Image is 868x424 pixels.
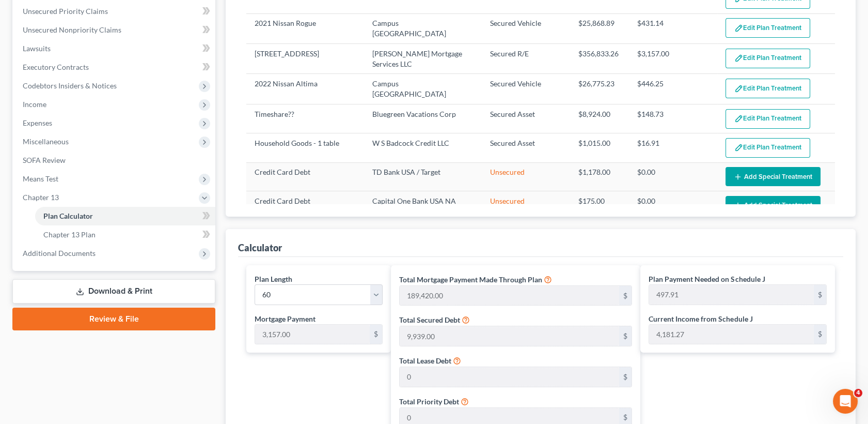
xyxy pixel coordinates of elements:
td: Secured Vehicle [482,74,570,104]
span: Codebtors Insiders & Notices [23,81,117,90]
span: Income [23,100,46,109]
a: Review & File [12,308,215,330]
a: Download & Print [12,279,215,304]
label: Total Mortgage Payment Made Through Plan [399,274,542,285]
span: Miscellaneous [23,137,69,146]
label: Total Lease Debt [399,355,451,366]
span: Expenses [23,118,52,127]
img: edit-pencil-c1479a1de80d8dea1e2430c2f745a3c6a07e9d7aa2eeffe225670001d78357a8.svg [734,84,743,93]
td: $0.00 [629,191,717,220]
td: [STREET_ADDRESS] [246,44,364,74]
button: Edit Plan Treatment [725,138,810,158]
a: SOFA Review [14,151,215,170]
img: edit-pencil-c1479a1de80d8dea1e2430c2f745a3c6a07e9d7aa2eeffe225670001d78357a8.svg [734,54,743,63]
input: 0.00 [649,285,814,305]
span: Means Test [23,174,58,183]
span: Unsecured Nonpriority Claims [23,25,121,34]
td: $175.00 [570,191,629,220]
label: Plan Payment Needed on Schedule J [649,274,765,284]
img: edit-pencil-c1479a1de80d8dea1e2430c2f745a3c6a07e9d7aa2eeffe225670001d78357a8.svg [734,114,743,123]
td: Secured Asset [482,133,570,162]
label: Plan Length [255,274,292,284]
td: $356,833.26 [570,44,629,74]
td: Household Goods - 1 table [246,133,364,162]
img: edit-pencil-c1479a1de80d8dea1e2430c2f745a3c6a07e9d7aa2eeffe225670001d78357a8.svg [734,143,743,152]
td: Campus [GEOGRAPHIC_DATA] [364,74,482,104]
a: Unsecured Nonpriority Claims [14,21,215,39]
div: Calculator [238,241,282,254]
div: $ [814,285,826,305]
input: 0.00 [400,326,619,346]
td: Credit Card Debt [246,191,364,220]
a: Plan Calculator [35,207,215,225]
div: $ [619,367,632,387]
button: Edit Plan Treatment [725,109,810,129]
td: Secured Vehicle [482,13,570,43]
td: Bluegreen Vacations Corp [364,104,482,133]
label: Mortgage Payment [255,313,315,324]
iframe: Intercom live chat [833,389,858,414]
input: 0.00 [400,286,619,306]
td: W S Badcock Credit LLC [364,133,482,162]
td: $148.73 [629,104,717,133]
button: Add Special Treatment [725,167,820,186]
button: Edit Plan Treatment [725,18,810,38]
td: $8,924.00 [570,104,629,133]
button: Add Special Treatment [725,196,820,215]
a: Chapter 13 Plan [35,225,215,244]
span: Chapter 13 Plan [43,230,96,239]
td: $26,775.23 [570,74,629,104]
button: Edit Plan Treatment [725,79,810,98]
span: SOFA Review [23,156,66,164]
td: $0.00 [629,162,717,191]
a: Executory Contracts [14,58,215,77]
td: Unsecured [482,191,570,220]
td: $446.25 [629,74,717,104]
input: 0.00 [255,325,370,344]
img: edit-pencil-c1479a1de80d8dea1e2430c2f745a3c6a07e9d7aa2eeffe225670001d78357a8.svg [734,24,743,33]
button: Edit Plan Treatment [725,49,810,68]
label: Total Secured Debt [399,314,460,325]
td: Timeshare?? [246,104,364,133]
td: [PERSON_NAME] Mortgage Services LLC [364,44,482,74]
span: Additional Documents [23,249,96,258]
td: $25,868.89 [570,13,629,43]
label: Total Priority Debt [399,396,459,407]
div: $ [619,286,632,306]
input: 0.00 [400,367,619,387]
span: Lawsuits [23,44,51,53]
span: Chapter 13 [23,193,59,202]
div: $ [814,325,826,344]
span: 4 [854,389,862,397]
td: Credit Card Debt [246,162,364,191]
td: Campus [GEOGRAPHIC_DATA] [364,13,482,43]
a: Lawsuits [14,39,215,58]
td: Secured Asset [482,104,570,133]
td: TD Bank USA / Target [364,162,482,191]
span: Unsecured Priority Claims [23,7,108,16]
td: 2021 Nissan Rogue [246,13,364,43]
span: Executory Contracts [23,63,89,71]
div: $ [619,326,632,346]
td: Unsecured [482,162,570,191]
td: $431.14 [629,13,717,43]
td: $1,178.00 [570,162,629,191]
td: $3,157.00 [629,44,717,74]
td: $16.91 [629,133,717,162]
span: Plan Calculator [43,211,93,220]
a: Unsecured Priority Claims [14,2,215,21]
td: Capital One Bank USA NA [364,191,482,220]
label: Current Income from Schedule J [649,313,752,324]
div: $ [370,325,382,344]
td: $1,015.00 [570,133,629,162]
td: 2022 Nissan Altima [246,74,364,104]
td: Secured R/E [482,44,570,74]
input: 0.00 [649,325,814,344]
